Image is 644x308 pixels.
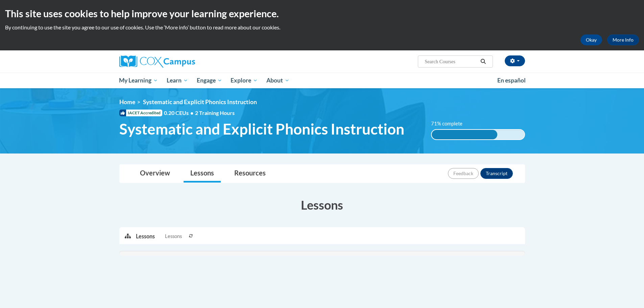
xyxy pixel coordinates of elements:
div: 71% complete [432,130,497,139]
span: My Learning [119,76,158,85]
button: Feedback [448,168,479,179]
a: Explore [226,73,262,88]
span: Lessons [165,233,182,240]
h2: This site uses cookies to help improve your learning experience. [5,7,639,20]
a: Lessons [184,165,221,183]
a: More Info [607,34,639,45]
span: Systematic and Explicit Phonics Instruction [143,98,257,105]
p: By continuing to use the site you agree to our use of cookies. Use the ‘More info’ button to read... [5,24,639,31]
button: Account Settings [505,55,525,66]
a: Overview [133,165,177,183]
span: Systematic and Explicit Phonics Instruction [119,120,404,138]
span: Learn [167,76,188,85]
a: My Learning [115,73,163,88]
a: About [262,73,294,88]
span: En español [497,77,526,84]
p: Lessons [136,233,155,240]
span: 0.20 CEUs [164,109,195,117]
a: Resources [228,165,272,183]
span: About [266,76,289,85]
button: Search [478,57,488,66]
a: Learn [162,73,192,88]
a: Cox Campus [119,55,248,68]
button: Okay [580,34,602,45]
a: Home [119,98,135,105]
button: Transcript [480,168,513,179]
span: IACET Accredited [119,110,162,116]
h3: Lessons [119,196,525,213]
img: Cox Campus [119,55,195,68]
label: 71% complete [431,120,470,127]
a: Engage [192,73,226,88]
span: • [190,110,193,116]
span: 2 Training Hours [195,110,235,116]
a: En español [493,73,530,88]
span: Explore [231,76,258,85]
input: Search Courses [424,57,478,66]
span: Engage [197,76,222,85]
div: Main menu [109,73,535,88]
